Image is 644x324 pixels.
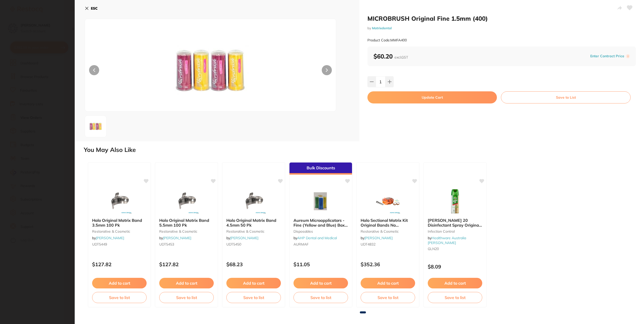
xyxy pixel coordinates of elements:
[371,189,404,214] img: Halo Sectional Matrix Kit Original Bands No Instruments
[297,236,337,240] a: AHP Dental and Medical
[367,91,497,103] button: Update Cart
[92,236,124,240] span: by
[226,218,281,227] b: Halo Original Matrix Band 4.5mm 50 Pk
[92,242,147,246] small: UDT5449
[135,32,286,111] img: XzMwMHgzMDAuanBn
[364,236,393,240] a: [PERSON_NAME]
[501,91,631,103] button: Save to List
[159,261,214,267] p: $127.82
[367,38,407,42] small: Product Code: MMFA400
[159,229,214,233] small: restorative & cosmetic
[226,242,281,246] small: UDT5450
[428,218,482,227] b: Glen 20 Disinfectant Spray Original 300g
[159,218,214,227] b: Halo Original Matrix Band 5.5mm 100 Pk
[92,218,147,227] b: Halo Original Matrix Band 3.5mm 100 Pk
[293,229,348,233] small: disposables
[428,229,482,233] small: Infection Control
[87,117,105,136] img: XzMwMHgzMDAuanBn
[372,26,392,30] a: Matrixdental
[304,189,337,214] img: Aureum Microapplicators - Fine (Yellow and Blue) Box of 400
[159,242,214,246] small: UDT5453
[293,292,348,303] button: Save to list
[428,247,482,251] small: GLN20
[289,163,352,175] div: Bulk Discounts
[237,189,270,214] img: Halo Original Matrix Band 4.5mm 50 Pk
[428,292,482,303] button: Save to list
[367,26,636,30] small: by
[373,52,408,60] b: $60.20
[159,236,191,240] span: by
[226,292,281,303] button: Save to list
[428,264,482,269] p: $8.09
[226,278,281,288] button: Add to cart
[226,236,258,240] span: by
[293,261,348,267] p: $11.05
[92,261,147,267] p: $127.82
[293,218,348,227] b: Aureum Microapplicators - Fine (Yellow and Blue) Box of 400
[626,54,630,58] label: i
[367,15,636,22] h2: MICROBRUSH Original Fine 1.5mm (400)
[84,146,642,153] h2: You May Also Like
[96,236,124,240] a: [PERSON_NAME]
[361,278,415,288] button: Add to cart
[92,229,147,233] small: restorative & cosmetic
[361,236,393,240] span: by
[230,236,258,240] a: [PERSON_NAME]
[361,261,415,267] p: $352.36
[226,261,281,267] p: $68.23
[163,236,191,240] a: [PERSON_NAME]
[293,278,348,288] button: Add to cart
[226,229,281,233] small: restorative & cosmetic
[92,292,147,303] button: Save to list
[293,236,337,240] span: by
[361,229,415,233] small: restorative & cosmetic
[428,236,466,245] span: by
[159,278,214,288] button: Add to cart
[170,189,203,214] img: Halo Original Matrix Band 5.5mm 100 Pk
[428,278,482,288] button: Add to cart
[361,292,415,303] button: Save to list
[92,278,147,288] button: Add to cart
[428,236,466,245] a: Healthware Australia [PERSON_NAME]
[361,242,415,246] small: UDT4832
[293,242,348,246] small: AURMAF
[91,6,98,11] b: ESC
[589,54,626,59] button: Enter Contract Price
[394,55,408,60] span: excl. GST
[439,189,471,214] img: Glen 20 Disinfectant Spray Original 300g
[159,292,214,303] button: Save to list
[85,4,98,13] button: ESC
[103,189,136,214] img: Halo Original Matrix Band 3.5mm 100 Pk
[361,218,415,227] b: Halo Sectional Matrix Kit Original Bands No Instruments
